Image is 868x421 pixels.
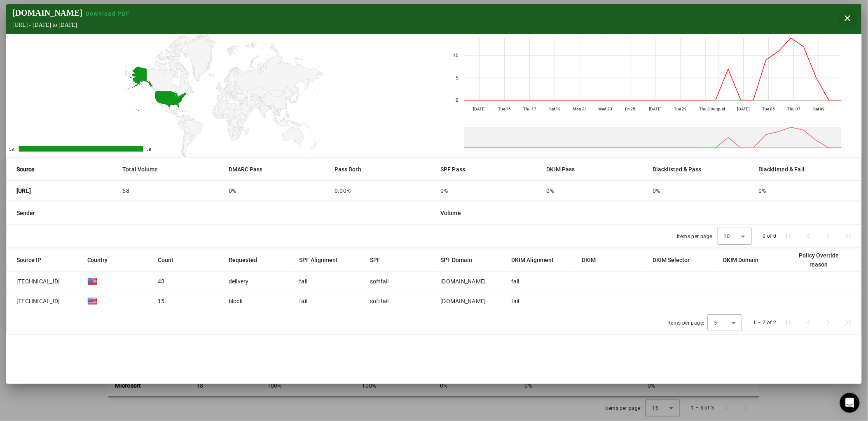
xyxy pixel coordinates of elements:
[723,255,766,264] div: DKIM Domain
[456,97,459,103] text: 0
[763,232,777,240] div: 0 of 0
[473,107,486,111] text: [DATE]
[299,255,345,264] div: SPF Alignment
[87,255,108,264] div: Country
[86,10,130,17] span: Download PDF
[151,271,222,291] mat-cell: 43
[582,255,604,264] div: DKIM
[440,277,486,285] div: [DOMAIN_NAME]
[12,22,133,28] div: [URL] - [DATE] to [DATE]
[794,251,852,269] div: Policy Override reason
[434,201,862,225] mat-header-cell: Volume
[753,318,777,327] div: 1 – 2 of 2
[222,271,293,291] mat-cell: delivery
[16,255,41,264] div: Source IP
[813,107,825,111] text: Sat 09
[229,255,264,264] div: Requested
[511,255,554,264] div: DKIM Alignment
[498,107,511,111] text: Tue 15
[582,255,596,264] div: DKIM
[549,107,561,111] text: Sat 19
[328,158,434,181] mat-header-cell: Pass Both
[453,53,459,58] text: 10
[116,158,222,181] mat-header-cell: Total Volume
[440,255,472,264] div: SPF Domain
[794,251,844,269] div: Policy Override reason
[440,297,486,305] div: [DOMAIN_NAME]
[9,147,14,152] text: 58
[434,181,540,201] mat-cell: 0%
[674,107,687,111] text: Tue 29
[434,158,540,181] mat-header-cell: SPF Pass
[646,181,752,201] mat-cell: 0%
[222,181,328,201] mat-cell: 0%
[699,107,712,111] text: Thu 31
[222,158,328,181] mat-header-cell: DMARC Pass
[456,75,459,81] text: 5
[646,158,752,181] mat-header-cell: Blacklisted & Pass
[16,277,60,285] span: [TECHNICAL_ID]
[292,271,363,291] mat-cell: fail
[16,165,35,174] strong: Source
[299,255,338,264] div: SPF Alignment
[540,158,646,181] mat-header-cell: DKIM Pass
[229,255,257,264] div: Requested
[370,277,389,285] div: softfail
[573,107,587,111] text: Mon 21
[16,297,60,305] span: [TECHNICAL_ID]
[653,255,690,264] div: DKIM Selector
[724,234,730,239] span: 10
[649,107,662,111] text: [DATE]
[668,319,704,327] div: Items per page:
[87,255,115,264] div: Country
[146,147,151,152] text: 58
[762,107,775,111] text: Tue 05
[787,107,800,111] text: Thu 07
[714,320,718,326] span: 5
[151,291,222,311] mat-cell: 15
[116,181,222,201] mat-cell: 58
[840,393,860,413] div: Open Intercom Messenger
[505,291,576,311] mat-cell: fail
[723,255,759,264] div: DKIM Domain
[222,291,293,311] mat-cell: block
[711,107,725,111] text: August
[87,276,97,286] img: blank.gif
[82,9,133,18] button: Download PDF
[752,158,861,181] mat-header-cell: Blacklisted & Fail
[16,187,31,195] strong: [URL]
[752,181,861,201] mat-cell: 0%
[370,255,380,264] div: SPF
[370,255,388,264] div: SPF
[292,291,363,311] mat-cell: fail
[540,181,646,201] mat-cell: 0%
[523,107,536,111] text: Thu 17
[440,255,480,264] div: SPF Domain
[6,34,438,157] svg: A chart.
[16,255,49,264] div: Source IP
[158,255,181,264] div: Count
[370,297,389,305] div: softfail
[653,255,697,264] div: DKIM Selector
[625,107,635,111] text: Fri 25
[737,107,750,111] text: [DATE]
[328,181,434,201] mat-cell: 0.00%
[598,107,612,111] text: Wed 23
[505,271,576,291] mat-cell: fail
[12,8,133,18] div: [DOMAIN_NAME]
[511,255,561,264] div: DKIM Alignment
[158,255,173,264] div: Count
[677,232,714,241] div: Items per page:
[7,201,434,225] mat-header-cell: Sender
[87,296,97,306] img: blank.gif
